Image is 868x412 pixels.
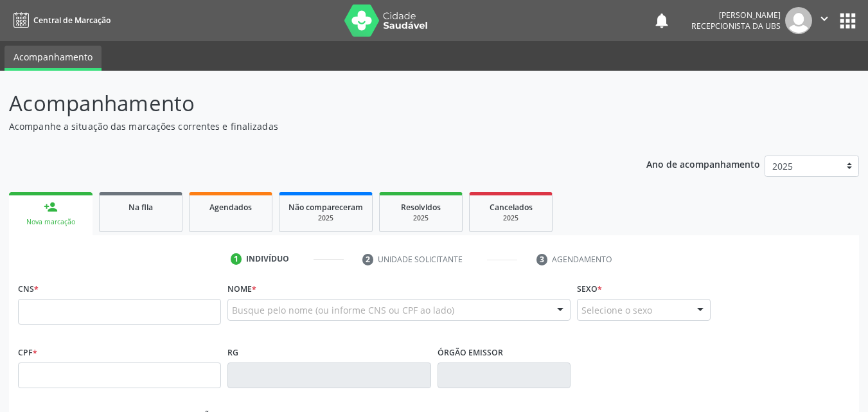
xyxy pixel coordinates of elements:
button: apps [837,10,859,32]
label: Sexo [577,279,602,299]
div: Indivíduo [246,253,289,265]
label: CNS [18,279,39,299]
div: 2025 [389,213,453,223]
div: 2025 [479,213,543,223]
span: Resolvidos [401,202,441,213]
a: Acompanhamento [4,46,102,71]
div: 1 [231,253,242,265]
label: CPF [18,343,37,363]
button:  [812,7,837,34]
a: Central de Marcação [9,10,111,31]
div: person_add [44,200,58,214]
button: notifications [653,12,671,30]
div: 2025 [288,213,363,223]
span: Central de Marcação [33,15,111,26]
span: Recepcionista da UBS [691,21,781,31]
span: Agendados [209,202,252,213]
label: Órgão emissor [438,343,503,363]
p: Acompanhe a situação das marcações correntes e finalizadas [9,120,604,133]
p: Acompanhamento [9,87,604,120]
span: Na fila [128,202,153,213]
span: Selecione o sexo [581,303,652,317]
span: Não compareceram [288,202,363,213]
p: Ano de acompanhamento [646,156,760,172]
label: Nome [227,279,256,299]
img: img [785,7,812,34]
i:  [817,12,831,26]
span: Cancelados [490,202,533,213]
div: Nova marcação [18,217,84,227]
label: RG [227,343,238,363]
div: [PERSON_NAME] [691,10,781,21]
span: Busque pelo nome (ou informe CNS ou CPF ao lado) [232,303,454,317]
